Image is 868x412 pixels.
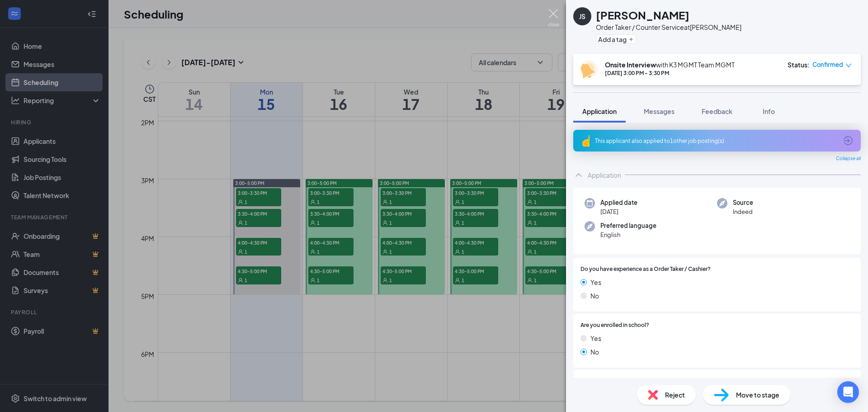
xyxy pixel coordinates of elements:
span: Confirmed [812,60,843,69]
h1: [PERSON_NAME] [596,7,689,23]
span: Source [733,198,753,207]
div: JS [579,12,585,21]
span: No [590,347,599,357]
div: This applicant also applied to 1 other job posting(s) [595,137,837,145]
span: down [845,62,852,69]
div: with K3 MGMT Team MGMT [605,60,735,69]
span: [DATE] [600,207,637,216]
button: PlusAdd a tag [596,34,636,44]
svg: Plus [628,37,634,42]
span: Preferred language [600,221,656,230]
div: [DATE] 3:00 PM - 3:30 PM [605,69,735,77]
span: Yes [590,333,601,343]
span: Indeed [733,207,753,216]
span: Feedback [702,107,732,115]
span: English [600,230,656,239]
span: Do you have experience as a Order Taker / Cashier? [580,265,711,274]
div: Application [588,170,621,180]
span: Application [582,107,617,115]
span: Messages [644,107,675,115]
span: Have you previously worked in the restaurant industry? [580,377,722,386]
svg: ChevronUp [573,170,584,180]
b: Onsite Interview [605,61,656,69]
span: Are you enrolled in school? [580,321,649,330]
span: No [590,291,599,301]
svg: ArrowCircle [843,135,854,146]
span: Yes [590,277,601,287]
div: Status : [788,60,810,69]
span: Reject [665,390,685,400]
span: Applied date [600,198,637,207]
span: Collapse all [836,155,861,162]
div: Order Taker / Counter Service at [PERSON_NAME] [596,23,741,32]
span: Move to stage [736,390,779,400]
div: Open Intercom Messenger [837,381,859,403]
span: Info [763,107,775,115]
